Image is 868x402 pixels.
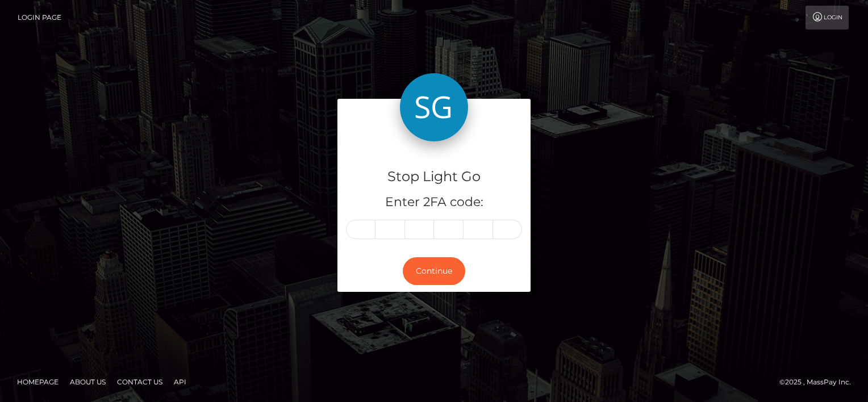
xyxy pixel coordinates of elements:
[12,373,63,391] a: Homepage
[18,6,61,30] a: Login Page
[403,257,465,285] button: Continue
[346,194,522,211] h5: Enter 2FA code:
[400,73,468,141] img: Stop Light Go
[169,373,191,391] a: API
[346,167,522,187] h4: Stop Light Go
[806,6,849,30] a: Login
[779,376,859,388] div: © 2025 , MassPay Inc.
[65,373,110,391] a: About Us
[112,373,167,391] a: Contact Us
